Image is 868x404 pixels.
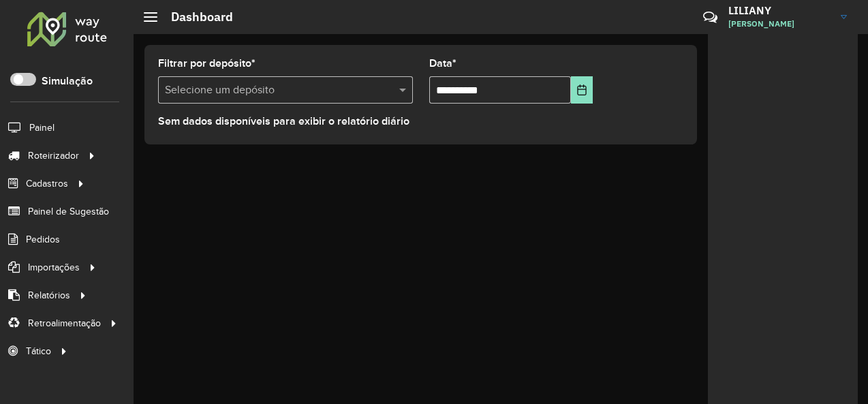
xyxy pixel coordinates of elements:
[728,18,831,30] span: [PERSON_NAME]
[26,344,51,358] span: Tático
[42,73,93,89] label: Simulação
[28,149,79,163] span: Roteirizador
[696,3,725,32] a: Contato Rápido
[26,176,68,191] span: Cadastros
[28,288,70,302] span: Relatórios
[157,10,233,25] h2: Dashboard
[158,55,255,72] label: Filtrar por depósito
[28,260,80,275] span: Importações
[26,232,60,247] span: Pedidos
[158,113,409,129] label: Sem dados disponíveis para exibir o relatório diário
[28,316,101,330] span: Retroalimentação
[29,121,55,135] span: Painel
[728,4,831,17] h3: LILIANY
[429,55,456,72] label: Data
[28,204,109,219] span: Painel de Sugestão
[571,76,593,104] button: Choose Date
